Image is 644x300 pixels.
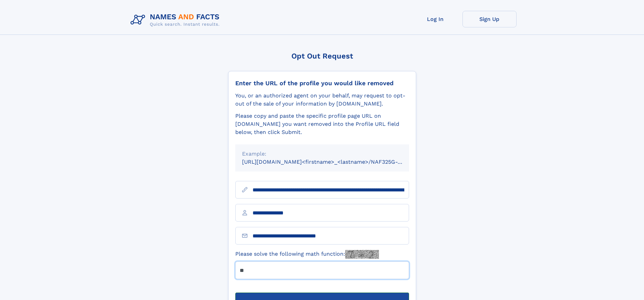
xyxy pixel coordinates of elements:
[462,11,517,27] a: Sign Up
[235,79,409,87] div: Enter the URL of the profile you would like removed
[228,52,416,60] div: Opt Out Request
[235,112,409,136] div: Please copy and paste the specific profile page URL on [DOMAIN_NAME] you want removed into the Pr...
[408,11,462,27] a: Log In
[235,250,379,259] label: Please solve the following math function:
[128,11,225,29] img: Logo Names and Facts
[242,150,402,158] div: Example:
[235,92,409,108] div: You, or an authorized agent on your behalf, may request to opt-out of the sale of your informatio...
[242,159,422,165] small: [URL][DOMAIN_NAME]<firstname>_<lastname>/NAF325G-xxxxxxxx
